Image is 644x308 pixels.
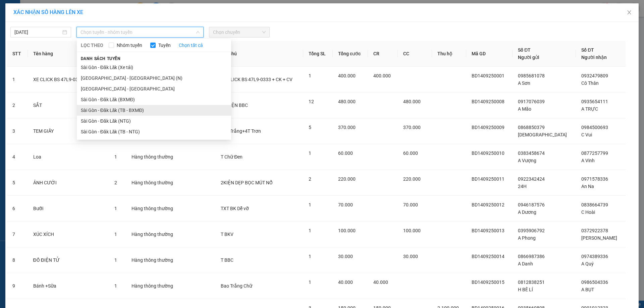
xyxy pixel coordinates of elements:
span: 0383458674 [518,150,545,156]
span: 0946187576 [518,202,545,207]
span: 0812838251 [518,280,545,285]
span: A Danh [518,261,533,266]
span: 1 [114,257,117,263]
span: 0935654111 [581,99,608,104]
span: VP Gửi: Bình Dương [3,25,33,28]
li: Sài Gòn - Đăk Lăk (NTG) [77,116,231,126]
span: T BBC [221,257,233,263]
span: 40.000 [338,280,353,285]
strong: 1900 633 614 [45,16,74,21]
td: Hàng thông thường [126,170,182,196]
span: 0974389336 [581,254,608,259]
span: A Mão [518,106,531,112]
span: 100.000 [403,228,421,233]
span: Cô Thân [581,80,599,86]
span: 0917076039 [518,99,545,104]
span: A Dương [518,209,536,215]
span: BD1409250012 [472,202,504,207]
td: 5 [7,170,28,196]
span: A Phong [518,235,536,241]
span: 370.000 [403,125,421,130]
span: T Chữ Đen [221,154,243,160]
span: A Vinh [581,158,595,163]
span: 30.000 [403,254,418,259]
span: 60.000 [338,150,353,156]
span: 0877257799 [581,150,608,156]
span: BD1409250014 [472,254,504,259]
span: Cục Trắng+4T Trơn [221,128,261,134]
span: XE CLICK BS 47L9-0333 + CK + CV [221,77,292,82]
td: XE CLICK BS 47L9-0333 [28,67,109,93]
span: 480.000 [338,99,356,104]
span: BD1409250001 [472,73,504,78]
span: 24H [518,184,527,189]
span: 0395906792 [518,228,545,233]
td: ĐỒ ĐIỆN TỬ [28,247,109,273]
th: Ghi chú [215,41,303,67]
span: 220.000 [338,176,356,182]
span: 1 [309,202,311,207]
span: Chọn chuyến [213,27,266,37]
td: Hàng thông thường [126,273,182,299]
span: TXT BK Dễ vỡ [221,206,249,211]
span: 0866987386 [518,254,545,259]
span: 2 [309,176,311,182]
span: A Sơn [518,80,530,86]
a: Chọn tất cả [179,42,203,49]
span: 1 [114,283,117,289]
span: down [196,30,200,34]
span: GỬI KHÁCH HÀNG [30,50,70,55]
span: BD1409250013 [472,228,504,233]
td: Loa [28,144,109,170]
span: 1 [114,206,117,211]
span: An Na [581,184,594,189]
span: [DEMOGRAPHIC_DATA] [518,132,567,137]
td: XÚC XÍCH [28,222,109,247]
span: 2KIỆN DẸP BỌC MÚT NỔ [221,180,273,185]
span: 1 [114,154,117,160]
span: A TRỰC [581,106,598,112]
span: 100.000 [338,228,356,233]
li: Sài Gòn - Đăk Lăk (TB - NTG) [77,126,231,137]
span: ĐT:0789 629 629 [3,38,27,41]
span: 70.000 [403,202,418,207]
th: Mã GD [466,41,513,67]
td: 6 [7,196,28,222]
span: C Hoài [581,209,595,215]
span: 0922342424 [518,176,545,182]
td: 7 [7,222,28,247]
th: Thu hộ [432,41,466,67]
span: BD1409250010 [472,150,504,156]
span: A Quý [581,261,594,266]
span: Nhóm tuyến [114,42,145,49]
span: 30.000 [338,254,353,259]
span: 220.000 [403,176,421,182]
span: 12 [309,99,314,104]
span: 1 [309,254,311,259]
li: Sài Gòn - Đăk Lăk (Xe tải) [77,62,231,73]
span: Người gửi [518,55,539,60]
span: Danh sách tuyến [77,56,125,62]
td: TEM GIẤY [28,118,109,144]
th: Tên hàng [28,41,109,67]
span: C Vui [581,132,592,137]
td: 3 [7,118,28,144]
span: 400.000 [373,73,391,78]
td: SẮT [28,93,109,118]
span: CTY TNHH DLVT TIẾN OANH [25,4,94,10]
img: logo [3,4,19,21]
li: [GEOGRAPHIC_DATA] - [GEOGRAPHIC_DATA] [77,83,231,94]
span: 1 [309,228,311,233]
td: 9 [7,273,28,299]
span: LỌC THEO [81,42,103,49]
span: 0986504336 [581,280,608,285]
li: Sài Gòn - Đăk Lăk (BXMĐ) [77,94,231,105]
th: Tổng cước [333,41,368,67]
span: 0971578336 [581,176,608,182]
td: 8 [7,247,28,273]
span: 40.000 [373,280,388,285]
td: Hàng thông thường [126,196,182,222]
span: 1 [309,280,311,285]
span: 0372922378 [581,228,608,233]
button: Close [620,3,639,22]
